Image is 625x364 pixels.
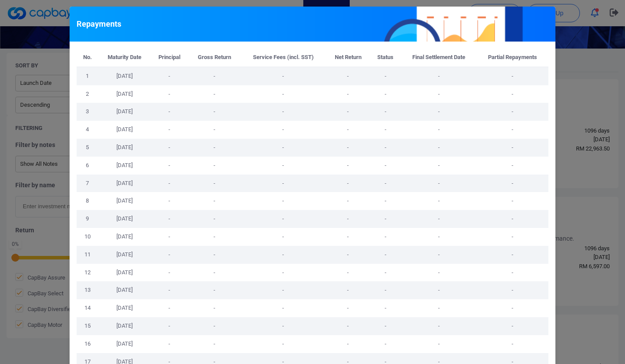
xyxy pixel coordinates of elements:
span: - [282,91,284,97]
td: [DATE] [98,228,151,246]
span: - [214,233,215,240]
td: - [370,139,400,157]
td: 14 [77,299,98,317]
td: - [401,85,477,103]
td: [DATE] [98,67,151,85]
th: Status [370,49,400,67]
span: - [347,91,349,97]
td: - [401,317,477,335]
span: - [214,215,215,222]
td: 8 [77,192,98,210]
span: - [169,180,170,186]
td: - [477,67,548,85]
span: - [214,251,215,258]
td: - [401,67,477,85]
span: - [169,144,170,150]
span: - [282,108,284,115]
td: - [401,299,477,317]
td: 10 [77,228,98,246]
td: [DATE] [98,175,151,192]
td: - [401,192,477,210]
span: - [169,322,170,329]
td: 7 [77,175,98,192]
span: - [214,287,215,293]
td: [DATE] [98,246,151,264]
span: - [282,162,284,168]
td: - [477,210,548,228]
td: - [370,281,400,299]
td: 3 [77,103,98,121]
td: - [477,246,548,264]
td: - [370,210,400,228]
td: - [477,264,548,282]
td: - [370,317,400,335]
td: [DATE] [98,192,151,210]
td: - [401,281,477,299]
td: [DATE] [98,85,151,103]
td: [DATE] [98,121,151,139]
span: - [214,73,215,79]
span: - [282,233,284,240]
span: - [214,269,215,276]
td: - [370,67,400,85]
td: - [370,299,400,317]
td: 5 [77,139,98,157]
td: - [370,192,400,210]
span: - [282,340,284,347]
span: - [282,304,284,311]
span: - [282,180,284,186]
th: Net Return [326,49,370,67]
td: - [401,175,477,192]
td: [DATE] [98,299,151,317]
td: - [477,192,548,210]
span: - [282,215,284,222]
td: - [477,317,548,335]
td: - [401,103,477,121]
td: - [477,299,548,317]
span: - [347,340,349,347]
td: [DATE] [98,157,151,175]
td: 15 [77,317,98,335]
span: - [214,126,215,133]
span: - [282,197,284,204]
td: [DATE] [98,139,151,157]
span: - [347,126,349,133]
td: [DATE] [98,103,151,121]
td: - [370,103,400,121]
td: 6 [77,157,98,175]
span: - [169,269,170,276]
td: 12 [77,264,98,282]
span: - [214,108,215,115]
td: - [477,335,548,353]
span: - [347,162,349,168]
th: Service Fees (incl. SST) [240,49,326,67]
th: Partial Repayments [477,49,548,67]
span: - [169,251,170,258]
td: - [401,335,477,353]
span: - [214,180,215,186]
span: - [347,73,349,79]
span: - [282,144,284,150]
td: - [477,121,548,139]
td: - [477,103,548,121]
span: - [169,73,170,79]
td: - [401,264,477,282]
span: - [347,233,349,240]
span: - [169,91,170,97]
span: - [214,91,215,97]
span: - [282,322,284,329]
span: - [347,144,349,150]
span: - [214,322,215,329]
td: - [401,210,477,228]
span: - [282,126,284,133]
th: Principal [151,49,188,67]
th: Final Settlement Date [401,49,477,67]
span: - [169,287,170,293]
span: - [169,304,170,311]
td: - [370,85,400,103]
td: - [370,246,400,264]
span: - [282,269,284,276]
span: - [347,197,349,204]
td: - [370,157,400,175]
span: - [169,108,170,115]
